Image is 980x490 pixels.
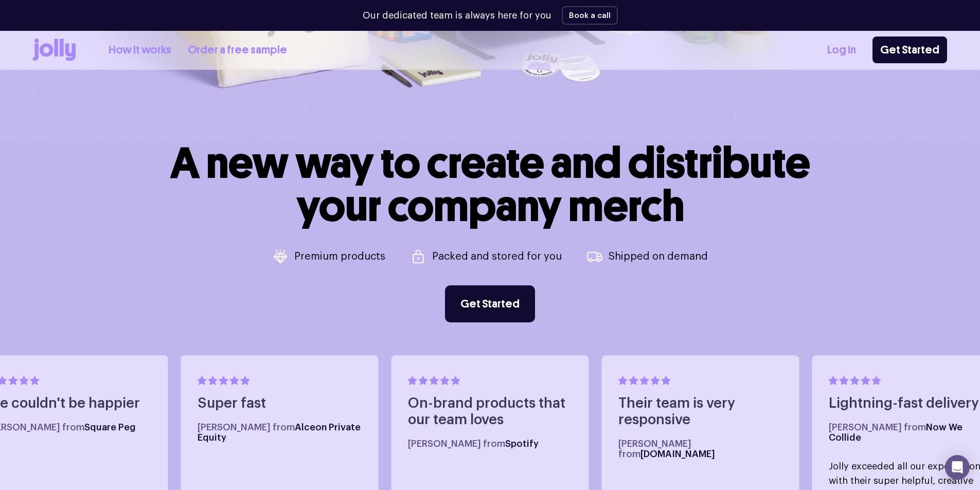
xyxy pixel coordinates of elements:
a: Order a free sample [188,42,287,59]
a: How it works [109,42,171,59]
h4: Super fast [198,395,362,412]
a: Get Started [872,37,947,63]
h5: [PERSON_NAME] from [198,422,362,443]
h4: Their team is very responsive [618,395,783,428]
span: Spotify [505,439,539,448]
a: Get Started [445,285,535,322]
span: Square Peg [84,423,136,432]
p: Our dedicated team is always here for you [363,9,551,23]
div: Open Intercom Messenger [945,455,970,480]
a: Log In [827,42,856,59]
h5: [PERSON_NAME] from [618,439,783,459]
h1: A new way to create and distribute your company merch [170,141,810,228]
p: Premium products [294,251,385,262]
button: Book a call [562,6,618,25]
h5: [PERSON_NAME] from [408,439,573,449]
h4: On-brand products that our team loves [408,395,573,428]
p: Shipped on demand [609,251,708,262]
span: [DOMAIN_NAME] [640,449,715,459]
p: Packed and stored for you [432,251,562,262]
